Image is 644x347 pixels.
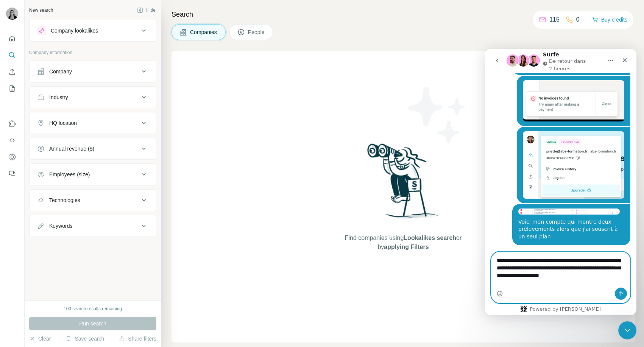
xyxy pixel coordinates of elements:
[29,7,53,14] div: New search
[6,65,18,79] button: Enrich CSV
[49,119,77,127] div: HQ location
[119,335,156,342] button: Share filters
[6,32,18,45] button: Quick start
[576,15,580,24] p: 0
[404,235,456,241] span: Lookalikes search
[29,335,51,342] button: Clear
[384,244,429,250] span: applying Filters
[49,68,72,75] div: Company
[49,196,80,204] div: Technologies
[364,142,443,226] img: Surfe Illustration - Woman searching with binoculars
[30,140,156,158] button: Annual revenue ($)
[485,49,636,315] iframe: Intercom live chat
[30,191,156,209] button: Technologies
[6,167,18,181] button: Feedback
[30,114,156,132] button: HQ location
[49,145,94,152] div: Annual revenue ($)
[172,9,635,20] h4: Search
[6,48,18,62] button: Search
[6,117,18,131] button: Use Surfe on LinkedIn
[30,22,156,40] button: Company lookalikes
[51,27,98,34] div: Company lookalikes
[6,82,18,95] button: My lists
[49,222,72,230] div: Keywords
[65,335,104,342] button: Save search
[248,28,265,36] span: People
[49,93,68,101] div: Industry
[30,165,156,184] button: Employees (size)
[592,14,627,25] button: Buy credits
[618,321,636,339] iframe: Intercom live chat
[549,15,560,24] p: 115
[30,217,156,235] button: Keywords
[403,81,471,149] img: Surfe Illustration - Stars
[343,233,464,252] span: Find companies using or by
[190,28,218,36] span: Companies
[132,5,161,16] button: Hide
[6,8,18,20] img: Avatar
[29,49,156,56] p: Company information
[30,62,156,81] button: Company
[64,305,122,312] div: 100 search results remaining
[30,88,156,106] button: Industry
[49,171,90,178] div: Employees (size)
[6,150,18,164] button: Dashboard
[6,134,18,147] button: Use Surfe API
